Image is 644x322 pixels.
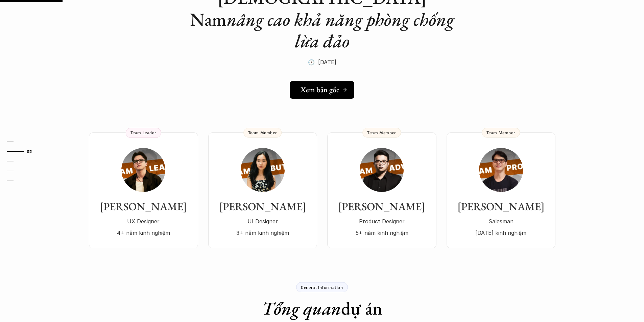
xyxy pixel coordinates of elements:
p: Product Designer [334,216,430,226]
em: Tổng quan [262,296,341,320]
h5: Xem bản gốc [301,85,339,94]
p: [DATE] kinh nghiệm [453,228,549,238]
p: Team Member [367,130,396,135]
em: nâng cao khả năng phòng chống lừa đảo [226,7,458,53]
a: 02 [7,147,39,155]
h3: [PERSON_NAME] [334,200,430,213]
p: General Information [301,285,343,290]
a: [PERSON_NAME]Salesman[DATE] kinh nghiệmTeam Member [447,132,555,248]
p: Salesman [453,216,549,226]
p: Team Member [248,130,277,135]
h3: [PERSON_NAME] [215,200,310,213]
h1: dự án [262,297,382,319]
p: UX Designer [96,216,191,226]
a: [PERSON_NAME]UX Designer4+ năm kinh nghiệmTeam Leader [89,132,198,248]
p: 4+ năm kinh nghiệm [96,228,191,238]
a: Xem bản gốc [290,81,354,99]
h3: [PERSON_NAME] [453,200,549,213]
h3: [PERSON_NAME] [96,200,191,213]
a: [PERSON_NAME]Product Designer5+ năm kinh nghiệmTeam Member [327,132,436,248]
p: 3+ năm kinh nghiệm [215,228,310,238]
p: 🕔 [DATE] [308,57,336,67]
p: 5+ năm kinh nghiệm [334,228,430,238]
strong: 02 [27,149,32,153]
a: [PERSON_NAME]UI Designer3+ năm kinh nghiệmTeam Member [208,132,317,248]
p: Team Leader [130,130,157,135]
p: Team Member [486,130,516,135]
p: UI Designer [215,216,310,226]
